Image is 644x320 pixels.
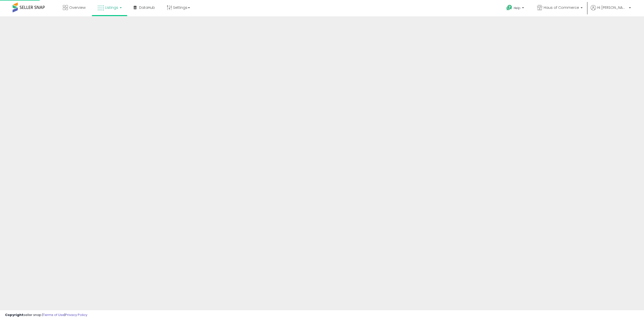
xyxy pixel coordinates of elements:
[514,6,520,10] span: Help
[591,5,631,16] a: Hi [PERSON_NAME]
[139,5,155,10] span: DataHub
[69,5,86,10] span: Overview
[544,5,579,10] span: Haus of Commerce
[502,1,529,16] a: Help
[105,5,118,10] span: Listings
[597,5,627,10] span: Hi [PERSON_NAME]
[506,5,512,11] i: Get Help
